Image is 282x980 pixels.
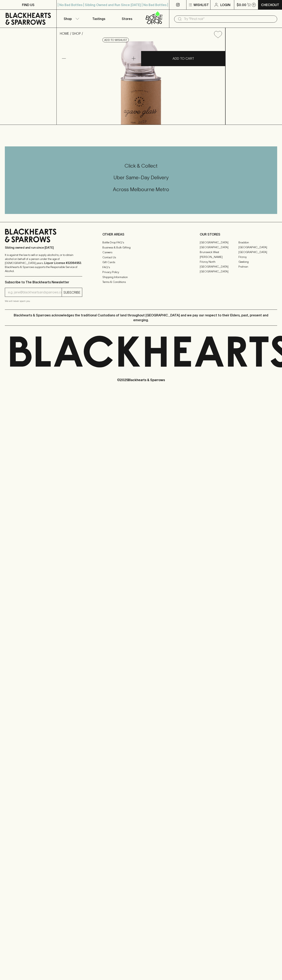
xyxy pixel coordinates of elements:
a: Geelong [238,259,277,264]
p: Wishlist [194,2,209,7]
a: SHOP [72,32,81,35]
a: Business & Bulk Gifting [102,245,180,250]
p: FIND US [22,2,34,7]
p: Login [220,2,230,7]
p: We will never spam you [5,299,82,303]
a: Contact Us [102,255,180,260]
img: 17109.png [57,41,225,125]
a: Privacy Policy [102,270,180,275]
a: Bottle Drop FAQ's [102,240,180,245]
input: Try "Pinot noir" [184,16,274,22]
p: Blackhearts & Sparrows acknowledges the traditional Custodians of land throughout [GEOGRAPHIC_DAT... [8,313,274,322]
a: FAQ's [102,265,180,270]
p: SUBSCRIBE [63,290,80,295]
strong: Liquor License #32064953 [44,261,81,265]
a: Prahran [238,264,277,269]
button: Add to wishlist [212,29,224,40]
a: [GEOGRAPHIC_DATA] [238,245,277,250]
a: [GEOGRAPHIC_DATA] [200,240,238,245]
p: $0.00 [237,2,246,7]
a: Careers [102,250,180,255]
a: [GEOGRAPHIC_DATA] [200,269,238,274]
a: Stores [113,10,141,28]
p: OUR STORES [200,232,277,237]
p: Tastings [92,16,105,21]
p: Stores [122,16,132,21]
h5: Click & Collect [5,163,277,169]
a: Shipping Information [102,275,180,279]
a: Brunswick West [200,250,238,254]
a: Braddon [238,240,277,245]
a: Fitzroy North [200,259,238,264]
a: Gift Cards [102,260,180,265]
p: Shop [64,16,72,21]
p: It is against the law to sell or supply alcohol to, or to obtain alcohol on behalf of a person un... [5,253,82,273]
button: Shop [57,10,85,28]
a: [GEOGRAPHIC_DATA] [200,245,238,250]
h5: Uber Same-Day Delivery [5,174,277,181]
p: Subscribe to The Blackhearts Newsletter [5,280,82,285]
p: 0 [253,4,255,6]
p: OTHER AREAS [102,232,180,237]
div: Call to action block [5,146,277,214]
h5: Across Melbourne Metro [5,186,277,193]
input: e.g. jane@blackheartsandsparrows.com.au [8,289,62,296]
a: [GEOGRAPHIC_DATA] [200,264,238,269]
p: Sibling owned and run since [DATE] [5,246,82,250]
a: Tastings [85,10,113,28]
a: [PERSON_NAME] [200,254,238,259]
button: SUBSCRIBE [62,288,82,297]
button: ADD TO CART [141,51,225,66]
a: HOME [60,32,69,35]
a: Fitzroy [238,254,277,259]
p: Checkout [261,2,279,7]
a: [GEOGRAPHIC_DATA] [238,250,277,254]
p: ADD TO CART [173,56,194,61]
button: Add to wishlist [102,38,129,42]
a: Terms & Conditions [102,280,180,285]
